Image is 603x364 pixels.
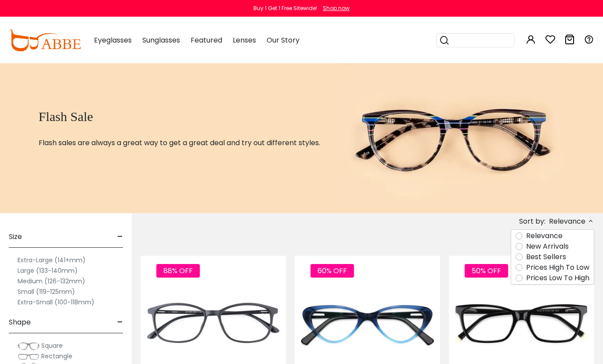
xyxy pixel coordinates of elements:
span: Featured [191,35,222,45]
label: Extra-Small (100-118mm) [18,297,94,307]
img: flash sale [342,60,565,213]
label: Large (133-140mm) [18,265,78,276]
label: Medium (126-132mm) [18,276,85,286]
span: 60% OFF [311,264,354,278]
label: Relevance [526,231,563,241]
label: Prices Low To High [526,273,589,283]
label: Small (119-125mm) [18,286,75,297]
div: Shop now [323,4,350,12]
label: New Arrivals [526,241,569,252]
img: abbeglasses.com [9,29,81,51]
p: Flash sales are always a great way to get a great deal and try out different styles. [39,138,320,148]
span: Size [9,226,22,247]
span: Eyeglasses [94,35,132,45]
span: Shape [9,312,31,333]
span: Sunglasses [142,35,180,45]
img: Black RingGold - Acetate ,Eyeglasses [449,287,594,360]
span: - [117,226,123,247]
span: Relevance [549,214,585,229]
div: Buy 1 Get 1 Free Sitewide! [253,4,317,12]
span: Square [41,341,63,350]
img: Square.png [18,342,40,350]
label: Best Sellers [526,252,566,262]
span: Our Story [267,35,300,45]
a: Shop now [318,4,350,12]
span: 50% OFF [465,264,508,278]
span: 88% OFF [156,264,200,278]
span: - [117,312,123,333]
span: Lenses [233,35,256,45]
h1: Flash Sale [39,109,320,125]
span: Sort by: [519,216,545,226]
span: Rectangle [41,352,72,360]
label: Extra-Large (141+mm) [18,255,86,265]
label: Prices High To Low [526,262,589,273]
img: Blue Hannah - Acetate ,Universal Bridge Fit [295,287,440,360]
img: Matte-black Teloain - TR ,Light Weight [141,287,286,360]
img: Rectangle.png [18,352,40,361]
